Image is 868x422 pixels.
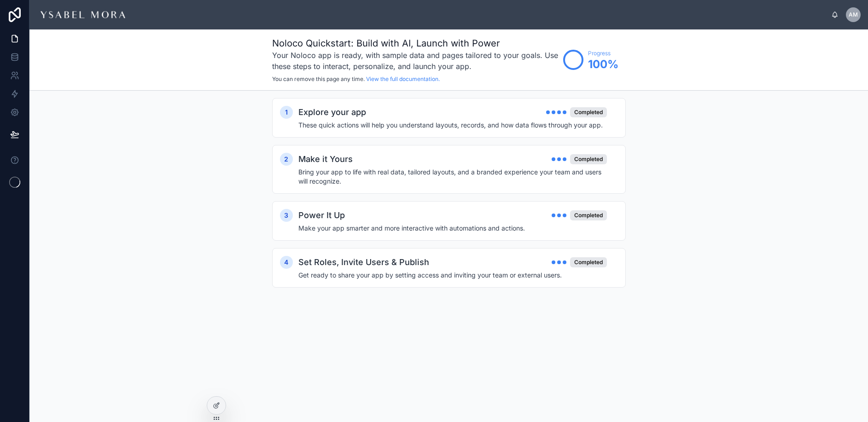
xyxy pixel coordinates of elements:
[298,168,607,186] h4: Bring your app to life with real data, tailored layouts, and a branded experience your team and u...
[366,75,440,82] a: View the full documentation.
[298,271,607,280] h4: Get ready to share your app by setting access and inviting your team or external users.
[272,37,559,50] h1: Noloco Quickstart: Build with AI, Launch with Power
[570,210,607,220] div: Completed
[588,50,618,57] span: Progress
[280,153,293,166] div: 2
[298,121,607,130] h4: These quick actions will help you understand layouts, records, and how data flows through your app.
[298,153,353,166] h2: Make it Yours
[280,256,293,269] div: 4
[570,107,607,117] div: Completed
[849,11,858,18] span: AM
[298,106,366,119] h2: Explore your app
[298,209,345,222] h2: Power It Up
[298,256,429,269] h2: Set Roles, Invite Users & Publish
[136,5,831,8] div: scrollable content
[29,91,868,313] div: scrollable content
[272,50,559,72] h3: Your Noloco app is ready, with sample data and pages tailored to your goals. Use these steps to i...
[588,57,618,72] span: 100 %
[37,7,129,22] img: App logo
[298,224,607,233] h4: Make your app smarter and more interactive with automations and actions.
[272,75,365,82] span: You can remove this page any time.
[570,257,607,267] div: Completed
[280,106,293,119] div: 1
[280,209,293,222] div: 3
[570,154,607,164] div: Completed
